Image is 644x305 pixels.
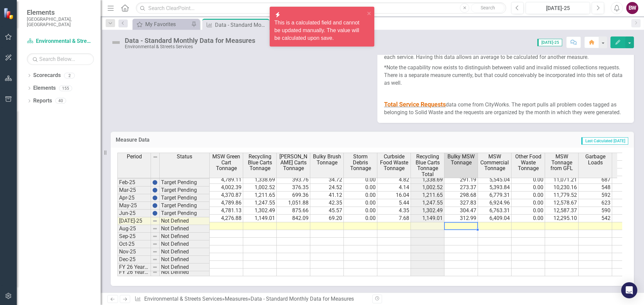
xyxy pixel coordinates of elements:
[479,154,510,171] span: MSW Commercial Tonnage
[152,257,158,262] img: 8DAGhfEEPCf229AAAAAElFTkSuQmCC
[377,184,411,192] td: 4.14
[145,20,190,28] div: My Favorites
[344,192,377,199] td: 0.00
[210,184,243,192] td: 4,002.39
[152,241,158,247] img: 8DAGhfEEPCf229AAAAAElFTkSuQmCC
[377,199,411,207] td: 5.44
[160,186,210,194] td: Target Pending
[471,3,504,13] button: Search
[136,2,506,14] input: Search ClearPoint...
[545,184,579,192] td: 10,230.16
[152,264,158,270] img: 8DAGhfEEPCf229AAAAAElFTkSuQmCC
[579,184,612,192] td: 548
[444,215,478,222] td: 312.99
[135,295,367,303] div: » »
[384,99,627,117] p: data come from CityWorks. The report pulls all problem codes tagged as belonging to Solid Waste a...
[27,37,94,45] a: Environmental & Streets Services
[243,184,277,192] td: 1,002.52
[526,2,590,14] button: [DATE]-25
[613,154,644,165] span: Recycling Loads
[116,137,329,143] h3: Measure Data
[444,207,478,215] td: 304.47
[160,240,210,248] td: Not Defined
[379,154,409,171] span: Curbside Food Waste Tonnage
[27,8,94,16] span: Elements
[117,202,151,210] td: May-25
[210,207,243,215] td: 4,781.13
[152,270,158,275] img: 8DAGhfEEPCf229AAAAAElFTkSuQmCC
[512,192,545,199] td: 0.00
[243,192,277,199] td: 1,211.65
[160,263,210,271] td: Not Defined
[621,282,637,298] div: Open Intercom Messenger
[160,225,210,233] td: Not Defined
[545,207,579,215] td: 12,587.37
[152,180,158,185] img: BgCOk07PiH71IgAAAABJRU5ErkJggg==
[210,176,243,184] td: 4,789.11
[152,234,158,239] img: 8DAGhfEEPCf229AAAAAElFTkSuQmCC
[210,215,243,222] td: 4,276.88
[277,176,310,184] td: 393.76
[117,186,151,194] td: Mar-25
[251,296,354,302] div: Data - Standard Monthly Data for Measures
[125,37,255,44] div: Data - Standard Monthly Data for Measures
[579,192,612,199] td: 592
[626,2,638,14] div: BW
[117,233,151,240] td: Sep-25
[384,101,446,108] span: Total Service Requests
[411,192,444,199] td: 1,211.65
[177,154,192,160] span: Status
[55,98,66,104] div: 40
[579,215,612,222] td: 542
[117,225,151,233] td: Aug-25
[478,199,512,207] td: 6,924.96
[312,154,342,165] span: Bulky Brush Tonnage
[160,202,210,210] td: Target Pending
[243,176,277,184] td: 1,338.69
[412,154,443,177] span: Recycling Blue Carts Tonnage Total
[117,240,151,248] td: Oct-25
[545,199,579,207] td: 12,578.67
[546,154,577,171] span: MSW Tonnage from GFL
[117,194,151,202] td: Apr-25
[160,217,210,225] td: Not Defined
[215,21,268,29] div: Data - Standard Monthly Data for Measures
[211,154,241,171] span: MSW Green Cart Tonnage
[411,199,444,207] td: 1,247.55
[243,207,277,215] td: 1,302.49
[310,215,344,222] td: 69.20
[117,210,151,217] td: Jun-25
[277,207,310,215] td: 875.66
[512,184,545,192] td: 0.00
[59,85,72,91] div: 155
[411,207,444,215] td: 1,302.49
[33,84,56,92] a: Elements
[117,179,151,186] td: Feb-25
[478,215,512,222] td: 6,409.04
[580,154,610,165] span: Garbage Loads
[310,184,344,192] td: 24.52
[245,154,275,171] span: Recycling Blue Carts Tonnage
[160,248,210,256] td: Not Defined
[377,215,411,222] td: 7.68
[545,192,579,199] td: 11,779.52
[344,215,377,222] td: 0.00
[310,176,344,184] td: 34.72
[160,194,210,202] td: Target Pending
[444,192,478,199] td: 298.68
[478,192,512,199] td: 6,779.31
[377,192,411,199] td: 16.04
[384,63,627,88] p: *Note the capability now exists to distinguish between valid and invalid missed collections reque...
[478,184,512,192] td: 5,393.84
[33,72,61,79] a: Scorecards
[528,4,588,12] div: [DATE]-25
[545,215,579,222] td: 12,295.10
[344,184,377,192] td: 0.00
[117,269,151,276] td: FY 26 Year End
[160,269,210,276] td: Not Defined
[310,199,344,207] td: 42.35
[512,207,545,215] td: 0.00
[478,207,512,215] td: 6,763.31
[160,210,210,217] td: Target Pending
[444,184,478,192] td: 273.37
